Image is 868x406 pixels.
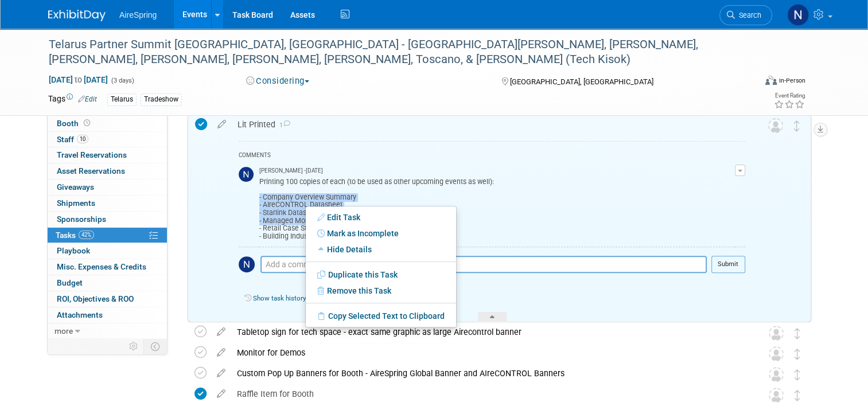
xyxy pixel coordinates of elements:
a: Asset Reservations [48,163,167,179]
span: to [73,75,84,84]
span: Sponsorships [57,214,106,224]
a: edit [211,389,231,399]
a: ROI, Objectives & ROO [48,291,167,307]
span: [PERSON_NAME] - [DATE] [259,167,323,175]
span: ROI, Objectives & ROO [57,294,134,303]
td: Personalize Event Tab Strip [124,339,144,354]
img: ExhibitDay [48,10,106,21]
a: Booth [48,116,167,131]
a: Budget [48,275,167,291]
div: Custom Pop Up Banners for Booth - AireSpring Global Banner and AIreCONTROL Banners [231,364,746,383]
div: Printing 100 copies of each (to be used as other upcoming events as well): - Company Overview Sum... [259,175,735,241]
span: Budget [57,278,83,287]
div: Event Format [694,74,805,91]
a: Edit [78,95,97,103]
a: edit [211,348,231,358]
img: Unassigned [769,388,784,403]
span: [DATE] [DATE] [48,75,108,85]
span: Shipments [57,198,95,208]
a: Playbook [48,243,167,259]
a: Search [719,5,772,25]
i: Move task [795,369,800,380]
div: Telarus Partner Summit [GEOGRAPHIC_DATA], [GEOGRAPHIC_DATA] - [GEOGRAPHIC_DATA][PERSON_NAME], [PE... [45,34,741,69]
img: Natalie Pyron [787,4,809,26]
span: more [55,326,73,335]
span: 10 [77,135,88,143]
a: Travel Reservations [48,147,167,163]
a: edit [212,119,232,130]
span: Booth not reserved yet [81,119,92,127]
span: Asset Reservations [57,166,125,175]
span: Staff [57,135,88,144]
span: Booth [57,119,92,128]
a: Sponsorships [48,212,167,227]
a: Edit Task [306,209,456,225]
span: Search [735,11,761,19]
div: COMMENTS [239,150,745,162]
span: Playbook [57,246,90,255]
img: Unassigned [769,367,784,382]
i: Move task [794,120,800,131]
span: [GEOGRAPHIC_DATA], [GEOGRAPHIC_DATA] [510,77,653,86]
div: Tabletop sign for tech space - exact same graphic as large Airecontrol banner [231,322,746,342]
span: Tasks [56,231,94,240]
img: Natalie Pyron [239,256,255,272]
a: Tasks42% [48,228,167,243]
i: Move task [795,349,800,360]
span: Misc. Expenses & Credits [57,262,146,271]
a: Remove this Task [306,283,456,299]
span: Attachments [57,310,103,319]
div: Monitor for Demos [231,343,746,362]
img: Unassigned [769,326,784,341]
a: Hide Details [306,241,456,257]
span: (3 days) [110,77,134,84]
a: Staff10 [48,132,167,147]
img: Unassigned [768,118,783,133]
span: AireSpring [119,10,157,19]
a: Shipments [48,196,167,211]
a: more [48,323,167,339]
span: Travel Reservations [57,150,127,159]
span: 1 [275,122,290,129]
a: edit [211,327,231,337]
img: Unassigned [769,346,784,361]
div: In-Person [779,76,805,85]
i: Move task [795,328,800,339]
td: Tags [48,93,97,106]
div: Tradeshow [141,93,182,106]
a: Duplicate this Task [306,267,456,283]
a: Copy Selected Text to Clipboard [306,308,456,324]
button: Submit [711,256,745,273]
span: Giveaways [57,182,94,192]
i: Move task [795,390,800,401]
a: Misc. Expenses & Credits [48,259,167,275]
img: Format-Inperson.png [765,76,777,85]
div: Raffle Item for Booth [231,384,746,404]
td: Toggle Event Tabs [144,339,168,354]
a: Giveaways [48,179,167,195]
button: Considering [242,75,314,87]
div: Event Rating [774,93,805,99]
img: Natalie Pyron [239,167,254,182]
a: Attachments [48,307,167,323]
span: 42% [79,231,94,239]
a: edit [211,368,231,378]
a: Mark as Incomplete [306,225,456,241]
a: Show task history [253,294,306,302]
div: Lit Printed [232,115,745,134]
div: Telarus [107,93,137,106]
